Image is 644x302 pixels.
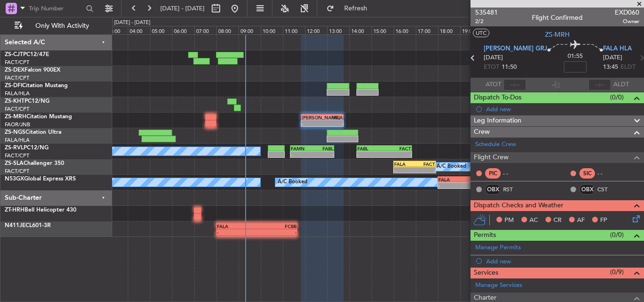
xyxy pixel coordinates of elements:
[5,52,23,57] span: ZS-CJT
[257,229,297,235] div: -
[349,26,372,34] div: 14:00
[25,23,99,29] span: Only With Activity
[437,160,466,174] div: A/C Booked
[532,13,583,23] div: Flight Confirmed
[475,140,516,149] a: Schedule Crew
[5,161,24,166] span: ZS-SLA
[484,63,499,72] span: ETOT
[106,26,128,34] div: 03:00
[620,63,636,72] span: ELDT
[5,130,25,135] span: ZS-NGS
[217,223,256,229] div: FALA
[5,67,60,73] a: ZS-DEXFalcon 900EX
[357,152,384,157] div: -
[5,114,26,120] span: ZS-MRH
[475,17,498,25] span: 2/2
[5,137,30,144] a: FALA/HLA
[239,26,261,34] div: 09:00
[5,74,29,82] a: FACT/CPT
[553,216,561,225] span: CR
[5,207,76,213] a: ZT-HRHBell Helicopter 430
[172,26,194,34] div: 06:00
[486,105,639,113] div: Add new
[460,26,482,34] div: 19:00
[216,26,239,34] div: 08:00
[5,59,29,66] a: FACT/CPT
[502,63,517,72] span: 11:50
[486,257,639,265] div: Add new
[312,146,333,151] div: FABL
[577,216,585,225] span: AF
[5,168,29,175] a: FACT/CPT
[438,26,460,34] div: 18:00
[217,229,256,235] div: -
[327,26,349,34] div: 13:00
[5,176,76,182] a: N53GXGlobal Express XRS
[474,92,521,103] span: Dispatch To-Dos
[473,29,489,37] button: UTC
[475,281,522,290] a: Manage Services
[336,5,376,12] span: Refresh
[322,114,343,120] div: FALA
[504,216,514,225] span: PM
[597,185,619,194] a: CST
[114,19,150,27] div: [DATE] - [DATE]
[474,200,563,211] span: Dispatch Checks and Weather
[613,80,629,90] span: ALDT
[194,26,216,34] div: 07:00
[5,152,29,159] a: FACT/CPT
[394,167,414,173] div: -
[416,26,438,34] div: 17:00
[372,26,394,34] div: 15:00
[302,114,322,120] div: [PERSON_NAME]
[579,184,595,195] div: OBX
[5,145,49,151] a: ZS-RVLPC12/NG
[5,52,49,57] a: ZS-CJTPC12/47E
[603,63,618,72] span: 13:45
[160,4,205,13] span: [DATE] - [DATE]
[384,152,411,157] div: -
[384,146,411,151] div: FACT
[529,216,538,225] span: AC
[568,52,583,61] span: 01:55
[322,1,379,16] button: Refresh
[503,169,524,178] div: - -
[603,44,632,54] span: FALA HLA
[5,98,50,104] a: ZS-KHTPC12/NG
[414,167,435,173] div: -
[474,152,509,163] span: Flight Crew
[474,127,490,138] span: Crew
[5,83,22,89] span: ZS-DFI
[597,169,619,178] div: - -
[474,115,521,126] span: Leg Information
[414,161,435,167] div: FACT
[394,26,416,34] div: 16:00
[615,8,639,17] span: EXD060
[312,152,333,157] div: -
[504,79,526,90] input: --:--
[5,223,51,229] a: N411JECL601-3R
[29,1,83,16] input: Trip Number
[394,161,414,167] div: FALA
[5,121,30,128] a: FAOR/JNB
[5,130,61,135] a: ZS-NGSCitation Ultra
[600,216,607,225] span: FP
[5,176,24,182] span: N53GX
[5,223,25,229] span: N411JE
[150,26,172,34] div: 05:00
[475,243,521,253] a: Manage Permits
[610,230,624,240] span: (0/0)
[5,161,64,166] a: ZS-SLAChallenger 350
[438,183,476,188] div: -
[610,267,624,277] span: (0/9)
[357,146,384,151] div: FABL
[278,175,307,189] div: A/C Booked
[579,168,595,179] div: SIC
[261,26,283,34] div: 10:00
[486,80,501,90] span: ATOT
[475,8,498,17] span: 535481
[291,146,312,151] div: FAMN
[5,114,72,120] a: ZS-MRHCitation Mustang
[503,185,524,194] a: RST
[5,207,25,213] span: ZT-HRH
